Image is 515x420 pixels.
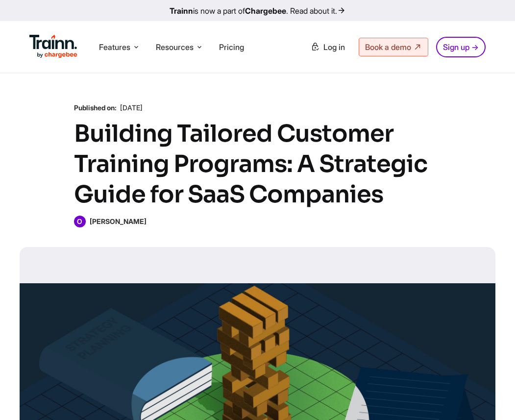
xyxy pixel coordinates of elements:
h1: Building Tailored Customer Training Programs: A Strategic Guide for SaaS Companies [74,119,441,210]
span: Log in [323,42,345,52]
span: O [74,216,86,227]
img: Trainn Logo [29,35,77,58]
span: [DATE] [120,103,143,112]
span: Resources [156,42,194,52]
b: Published on: [74,103,117,112]
span: Features [99,42,130,52]
b: [PERSON_NAME] [90,217,147,225]
a: Book a demo [359,38,428,56]
span: Book a demo [365,42,411,52]
a: Sign up → [436,37,486,57]
b: Trainn [170,6,193,16]
b: Chargebee [245,6,286,16]
a: Log in [305,38,351,56]
a: Pricing [219,42,244,52]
